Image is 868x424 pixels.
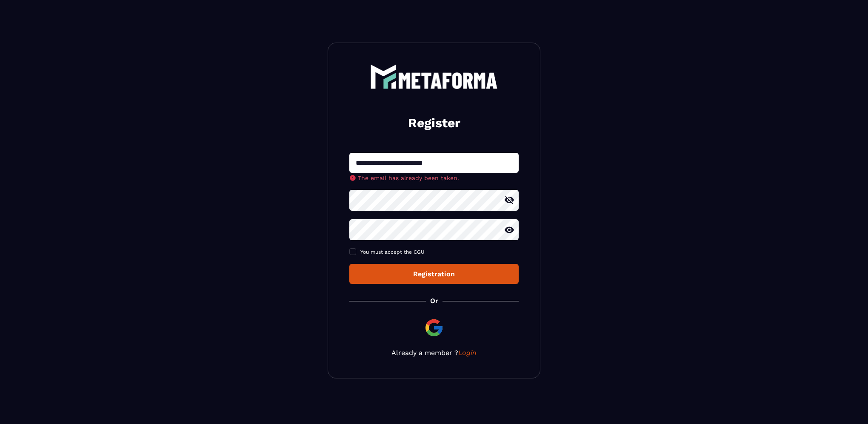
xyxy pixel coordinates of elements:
a: logo [349,64,519,89]
span: The email has already been taken. [358,175,459,181]
h2: Register [360,115,508,132]
button: Registration [349,264,519,284]
a: Login [458,349,477,357]
p: Already a member ? [349,349,519,357]
div: Registration [356,270,512,278]
img: logo [370,64,498,89]
img: google [424,318,444,338]
span: You must accept the CGU [360,249,425,255]
p: Or [430,297,438,305]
